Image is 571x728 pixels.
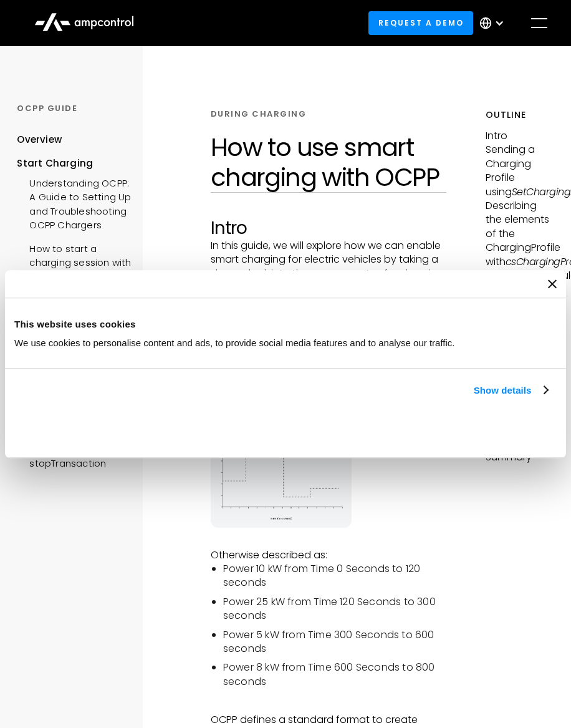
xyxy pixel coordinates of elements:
p: In this guide, we will explore how we can enable smart charging for electric vehicles by taking a... [211,239,446,323]
p: ‍ [211,699,446,712]
h1: How to use smart charging with OCPP [211,132,446,192]
div: Overview [17,133,62,147]
a: How to start a charging session with startTransaction [17,236,131,287]
div: Start Charging [17,157,131,170]
div: menu [522,6,557,41]
h2: Intro [211,218,446,239]
li: Power 8 kW from Time 600 Seconds to 800 seconds [223,661,446,689]
div: DURING CHARGING [211,109,307,120]
li: Power 10 kW from Time 0 Seconds to 120 seconds [223,562,446,590]
li: Power 5 kW from Time 300 Seconds to 600 seconds [223,628,446,656]
a: Show details [474,383,547,398]
p: Otherwise described as: [211,548,446,562]
h5: Outline [486,109,554,122]
button: Okay [378,412,557,448]
p: Sending a Charging Profile using [486,143,554,199]
p: ChargingSchedule: describing the amount of power or current that can be delivered per time interval. [486,269,554,381]
a: Overview [17,133,62,156]
div: This website uses cookies [14,317,557,332]
p: Intro [486,129,554,143]
a: Request a demo [368,11,473,34]
span: We use cookies to personalise content and ads, to provide social media features and to analyse ou... [14,337,455,348]
p: Describing the elements of the ChargingProfile with [486,199,554,269]
p: ‍ [211,534,446,548]
li: Power 25 kW from Time 120 Seconds to 300 seconds [223,595,446,623]
a: Understanding OCPP: A Guide to Setting Up and Troubleshooting OCPP Chargers [17,170,131,236]
img: energy diagram [211,434,352,528]
button: Close banner [548,279,557,288]
div: OCPP GUIDE [17,103,131,114]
